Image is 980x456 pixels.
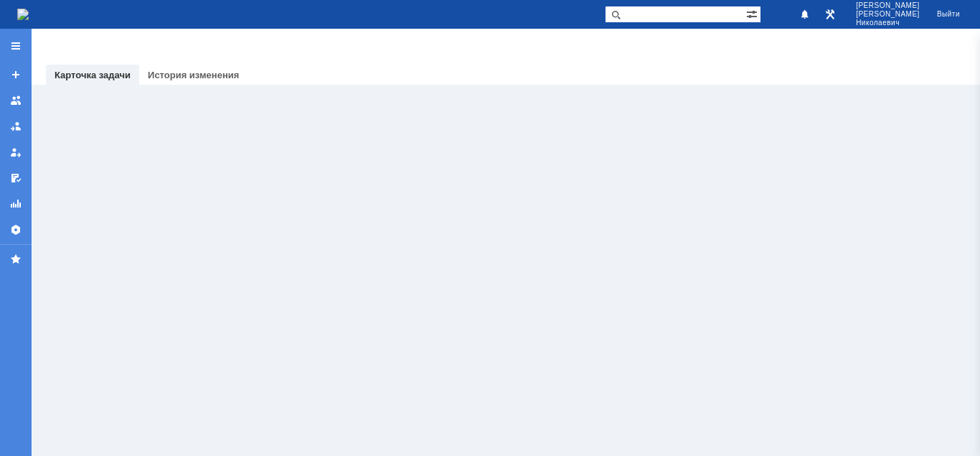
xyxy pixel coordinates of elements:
[17,9,29,20] img: logo
[856,10,920,19] span: [PERSON_NAME]
[148,70,239,80] a: История изменения
[4,115,27,138] a: Заявки в моей ответственности
[55,70,131,80] a: Карточка задачи
[4,192,27,215] a: Отчеты
[746,6,760,20] span: Расширенный поиск
[4,89,27,112] a: Заявки на командах
[4,63,27,86] a: Создать заявку
[4,167,27,190] a: Мои согласования
[4,141,27,164] a: Мои заявки
[821,6,839,23] a: Перейти в интерфейс администратора
[17,9,29,20] a: Перейти на домашнюю страницу
[856,1,920,10] span: [PERSON_NAME]
[856,19,920,27] span: Николаевич
[4,218,27,241] a: Настройки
